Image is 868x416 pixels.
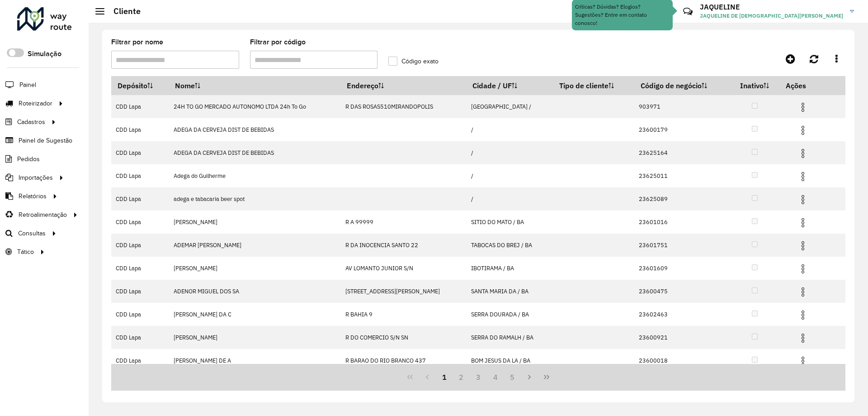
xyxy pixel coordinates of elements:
td: CDD Lapa [111,210,169,234]
th: Depósito [111,76,169,95]
td: 23600475 [634,280,730,303]
span: Painel de Sugestão [19,136,72,145]
td: 23600921 [634,326,730,349]
td: CDD Lapa [111,303,169,326]
td: CDD Lapa [111,141,169,164]
td: R BAHIA 9 [340,303,466,326]
td: 23625164 [634,141,730,164]
td: [STREET_ADDRESS][PERSON_NAME] [340,280,466,303]
span: Roteirizador [19,99,52,108]
td: [GEOGRAPHIC_DATA] / [466,95,553,118]
td: CDD Lapa [111,234,169,257]
td: 24H TO GO MERCADO AUTONOMO LTDA 24h To Go [169,95,340,118]
a: Contato Rápido [678,2,698,21]
td: ADEGA DA CERVEJA DIST DE BEBIDAS [169,141,340,164]
span: Consultas [18,229,46,238]
td: CDD Lapa [111,187,169,210]
td: Adega do Guilherme [169,164,340,187]
td: [PERSON_NAME] DE A [169,349,340,372]
td: ADEGA DA CERVEJA DIST DE BEBIDAS [169,118,340,141]
button: Next Page [521,368,538,386]
td: 23600179 [634,118,730,141]
td: IBOTIRAMA / BA [466,257,553,280]
th: Tipo de cliente [553,76,634,95]
td: CDD Lapa [111,326,169,349]
td: / [466,187,553,210]
button: 4 [487,368,504,386]
label: Código exato [388,57,439,66]
td: 23625089 [634,187,730,210]
td: 23625011 [634,164,730,187]
td: adega e tabacaria beer spot [169,187,340,210]
span: Retroalimentação [19,210,67,220]
span: Painel [19,80,36,90]
button: Last Page [538,368,555,386]
label: Simulação [28,48,61,59]
td: 23601751 [634,234,730,257]
th: Código de negócio [634,76,730,95]
td: [PERSON_NAME] [169,326,340,349]
th: Ações [779,76,834,95]
button: 2 [453,368,470,386]
td: [PERSON_NAME] [169,210,340,234]
th: Inativo [730,76,780,95]
td: R DA INOCENCIA SANTO 22 [340,234,466,257]
button: 5 [504,368,521,386]
td: CDD Lapa [111,349,169,372]
td: ADENOR MIGUEL DOS SA [169,280,340,303]
td: SITIO DO MATO / BA [466,210,553,234]
td: 23600018 [634,349,730,372]
td: TABOCAS DO BREJ / BA [466,234,553,257]
td: 903971 [634,95,730,118]
h2: Cliente [104,6,141,16]
span: Cadastros [17,117,45,127]
span: Relatórios [19,191,47,201]
td: R DAS ROSAS510MIRANDOPOLIS [340,95,466,118]
td: [PERSON_NAME] DA C [169,303,340,326]
h3: JAQUELINE [700,3,843,11]
th: Endereço [340,76,466,95]
td: / [466,164,553,187]
label: Filtrar por nome [111,37,163,48]
td: / [466,141,553,164]
td: AV LOMANTO JUNIOR S/N [340,257,466,280]
label: Filtrar por código [250,37,306,48]
td: CDD Lapa [111,118,169,141]
td: SERRA DOURADA / BA [466,303,553,326]
td: ADEMAR [PERSON_NAME] [169,234,340,257]
td: CDD Lapa [111,95,169,118]
td: SERRA DO RAMALH / BA [466,326,553,349]
td: 23601016 [634,210,730,234]
td: 23601609 [634,257,730,280]
th: Nome [169,76,340,95]
span: Pedidos [17,154,40,164]
td: R A 99999 [340,210,466,234]
td: SANTA MARIA DA / BA [466,280,553,303]
td: / [466,118,553,141]
span: Importações [19,173,53,182]
td: [PERSON_NAME] [169,257,340,280]
button: 3 [470,368,487,386]
td: R BARAO DO RIO BRANCO 437 [340,349,466,372]
td: CDD Lapa [111,280,169,303]
th: Cidade / UF [466,76,553,95]
span: Tático [17,247,34,257]
td: 23602463 [634,303,730,326]
td: CDD Lapa [111,164,169,187]
span: JAQUELINE DE [DEMOGRAPHIC_DATA][PERSON_NAME] [700,12,843,20]
button: 1 [436,368,453,386]
td: R DO COMERCIO S/N SN [340,326,466,349]
td: CDD Lapa [111,257,169,280]
td: BOM JESUS DA LA / BA [466,349,553,372]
